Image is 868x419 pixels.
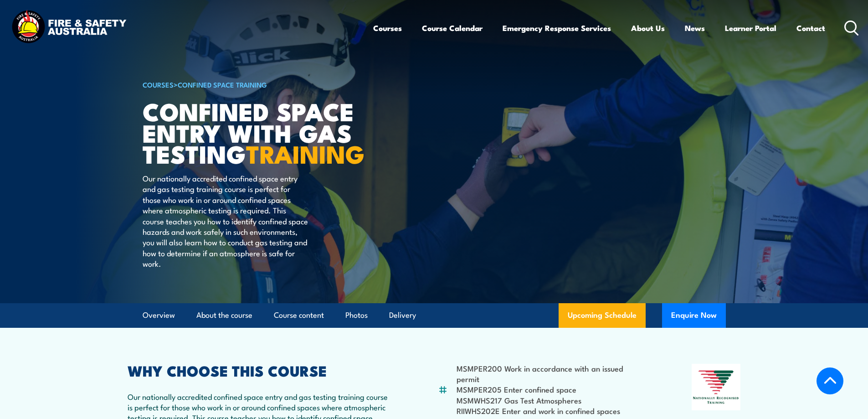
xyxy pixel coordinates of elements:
[373,16,402,40] a: Courses
[631,16,665,40] a: About Us
[143,100,368,164] h1: Confined Space Entry with Gas Testing
[274,303,324,327] a: Course content
[143,79,174,89] a: COURSES
[503,16,611,40] a: Emergency Response Services
[725,16,776,40] a: Learner Portal
[246,134,365,172] strong: TRAINING
[457,395,647,405] li: MSMWHS217 Gas Test Atmospheres
[143,303,175,327] a: Overview
[422,16,483,40] a: Course Calendar
[196,303,252,327] a: About the course
[178,79,267,89] a: Confined Space Training
[457,384,647,394] li: MSMPER205 Enter confined space
[345,303,368,327] a: Photos
[389,303,416,327] a: Delivery
[685,16,705,40] a: News
[559,303,646,328] a: Upcoming Schedule
[457,405,647,416] li: RIIWHS202E Enter and work in confined spaces
[128,364,394,377] h2: WHY CHOOSE THIS COURSE
[662,303,726,328] button: Enquire Now
[143,79,368,90] h6: >
[457,363,647,384] li: MSMPER200 Work in accordance with an issued permit
[143,173,309,269] p: Our nationally accredited confined space entry and gas testing training course is perfect for tho...
[692,364,741,410] img: Nationally Recognised Training logo.
[796,16,825,40] a: Contact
